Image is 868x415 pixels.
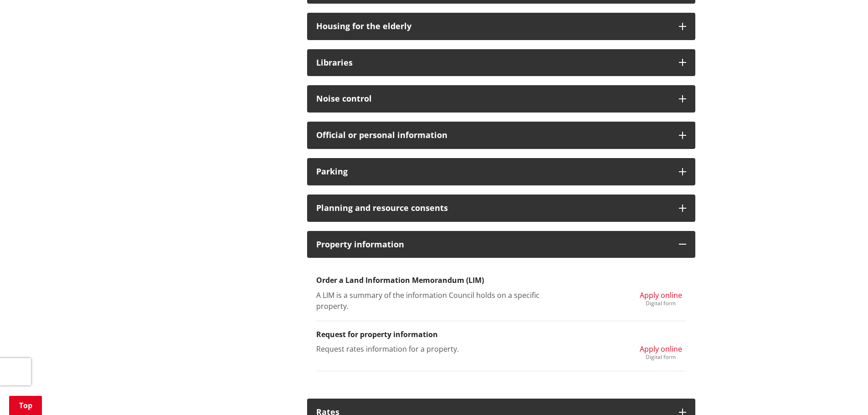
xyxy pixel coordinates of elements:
h3: Libraries [316,58,670,67]
h3: Order a Land Information Memorandum (LIM) [316,276,686,285]
h3: Parking [316,167,670,176]
div: Digital form [640,301,682,306]
a: Apply online Digital form [640,343,682,360]
p: Request rates information for a property. [316,343,558,354]
span: Apply online [640,344,682,354]
p: A LIM is a summary of the information Council holds on a specific property. [316,290,558,312]
h3: Planning and resource consents [316,204,670,213]
h3: Noise control [316,94,670,103]
a: Apply online Digital form [640,290,682,306]
span: Apply online [640,290,682,300]
h3: Property information [316,240,670,249]
h3: Housing for the elderly [316,22,670,31]
h3: Request for property information [316,330,686,339]
div: Digital form [640,354,682,360]
h3: Official or personal information [316,131,670,140]
iframe: Messenger Launcher [826,377,859,410]
a: Top [9,396,42,415]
